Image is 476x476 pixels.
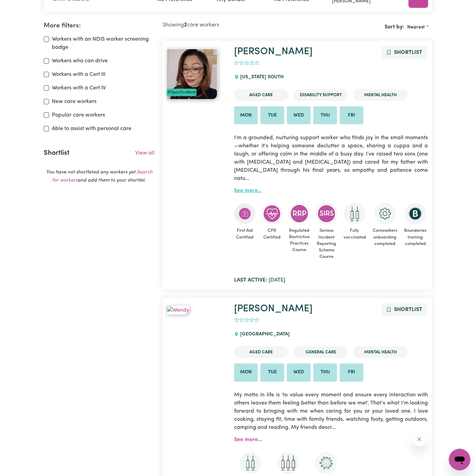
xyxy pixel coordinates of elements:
[52,70,105,79] label: Workers with a Cert III
[288,225,310,256] span: Regulated Restrictive Practices Course
[52,84,106,92] label: Workers with a Cert IV
[46,170,152,183] em: You have not shortlisted any workers yet. and add them to your shortlist.
[374,203,396,225] img: CS Academy: Careseekers Onboarding course completed
[163,22,297,28] h2: Showing care workers
[294,89,348,101] li: Disability Support
[353,89,408,101] li: Mental Health
[340,106,364,125] li: Available on Fri
[408,25,425,30] span: Nearest
[52,98,97,106] label: New care workers
[316,203,337,225] img: CS Academy: Serious Incident Reporting Scheme course completed
[234,277,267,283] b: Last active:
[234,106,258,125] li: Available on Mon
[52,57,108,65] label: Workers who can drive
[234,68,288,86] div: [US_STATE] SOUTH
[234,387,428,436] p: My motto in life is ‘to value every moment and ensure every interaction with others leaves them f...
[261,225,283,243] span: CPR Certified
[52,35,154,51] label: Workers with an NDIS worker screening badge
[316,225,337,263] span: Serious Incident Reporting Scheme Course
[44,22,154,30] h2: More filters:
[261,106,284,125] li: Available on Tue
[234,437,262,443] a: See more...
[353,346,408,358] li: Mental Health
[184,22,187,28] b: 2
[382,303,427,316] button: Add to shortlist
[340,364,364,382] li: Available on Fri
[44,149,69,157] h2: Shortlist
[167,306,189,315] img: View Wendy's profile
[413,433,426,446] iframe: Close message
[449,449,471,471] iframe: Button to launch messaging window
[289,203,310,224] img: CS Academy: Regulated Restrictive Practices course completed
[394,307,422,312] span: Shortlist
[234,316,260,324] div: add rating by typing an integer from 0 to 5 or pressing arrow keys
[240,452,261,474] img: Care and support worker has received 2 doses of COVID-19 vaccine
[294,346,348,358] li: General Care
[277,452,299,474] img: Care and support worker has received booster dose of COVID-19 vaccination
[234,277,285,283] span: [DATE]
[313,106,337,125] li: Available on Thu
[234,203,256,225] img: Care and support worker has completed First Aid Certification
[313,364,337,382] li: Available on Thu
[382,46,427,59] button: Add to shortlist
[287,364,311,382] li: Available on Wed
[261,364,284,382] li: Available on Tue
[234,47,312,57] a: [PERSON_NAME]
[344,203,366,225] img: Care and support worker has received 2 doses of COVID-19 vaccine
[52,170,152,183] a: Search for workers
[234,364,258,382] li: Available on Mon
[52,111,105,119] label: Popular care workers
[234,188,262,193] a: See more...
[135,150,154,156] a: View all
[234,225,256,243] span: First Aid Certified
[343,225,367,243] span: Fully vaccinated
[261,203,283,225] img: Care and support worker has completed CPR Certification
[287,106,311,125] li: Available on Wed
[372,225,398,250] span: Careseekers onboarding completed
[4,5,41,10] span: Need any help?
[234,346,288,358] li: Aged Care
[394,50,422,55] span: Shortlist
[234,130,428,187] p: I'm a grounded, nurturing support worker who finds joy in the small moments—whether it’s helping ...
[52,125,131,133] label: Able to assist with personal care
[385,24,405,30] span: Sort by:
[403,225,427,250] span: Boundaries training completed
[167,49,226,100] a: Wendy#OpenForWork
[234,59,260,67] div: add rating by typing an integer from 0 to 5 or pressing arrow keys
[167,89,196,96] div: #OpenForWork
[234,89,288,101] li: Aged Care
[405,22,432,33] button: Sort search results
[315,452,337,474] img: CS Academy: COVID-19 Infection Control Training course completed
[234,304,312,314] a: [PERSON_NAME]
[234,325,294,344] div: [GEOGRAPHIC_DATA]
[167,306,226,315] a: Wendy
[167,49,218,100] img: View Wendy's profile
[405,203,426,225] img: CS Academy: Boundaries in care and support work course completed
